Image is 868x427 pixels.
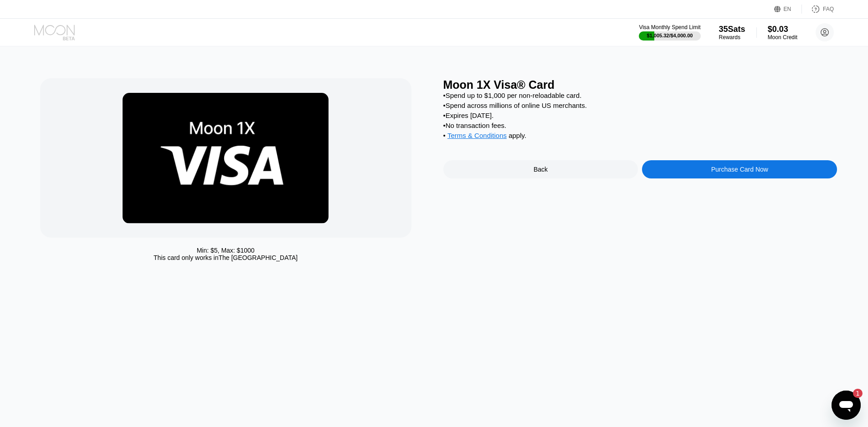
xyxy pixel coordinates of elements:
div: 35 Sats [719,25,745,34]
div: FAQ [823,6,834,12]
div: $1,005.32 / $4,000.00 [647,33,693,38]
div: Moon 1X Visa® Card [443,78,837,91]
div: This card only works in The [GEOGRAPHIC_DATA] [154,254,298,261]
div: $0.03Moon Credit [768,25,797,41]
div: Visa Monthly Spend Limit$1,005.32/$4,000.00 [639,24,700,41]
span: Terms & Conditions [447,132,507,139]
div: $0.03 [768,25,797,34]
div: Min: $ 5 , Max: $ 1000 [197,247,255,254]
iframe: Button to launch messaging window, 1 unread message [832,391,861,420]
div: • No transaction fees. [443,122,837,129]
div: Visa Monthly Spend Limit [639,24,700,30]
div: Purchase Card Now [711,166,768,173]
div: Back [443,160,638,178]
div: Back [534,166,548,173]
div: • Expires [DATE]. [443,112,837,119]
div: 35SatsRewards [719,25,745,41]
div: EN [784,6,791,12]
div: Terms & Conditions [447,132,507,142]
div: Rewards [719,34,745,41]
div: Moon Credit [768,34,797,41]
div: • Spend up to $1,000 per non-reloadable card. [443,91,837,99]
iframe: Number of unread messages [844,389,863,398]
div: • apply . [443,132,837,142]
div: EN [774,5,802,14]
div: FAQ [802,5,834,14]
div: • Spend across millions of online US merchants. [443,102,837,109]
div: Purchase Card Now [642,160,837,178]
